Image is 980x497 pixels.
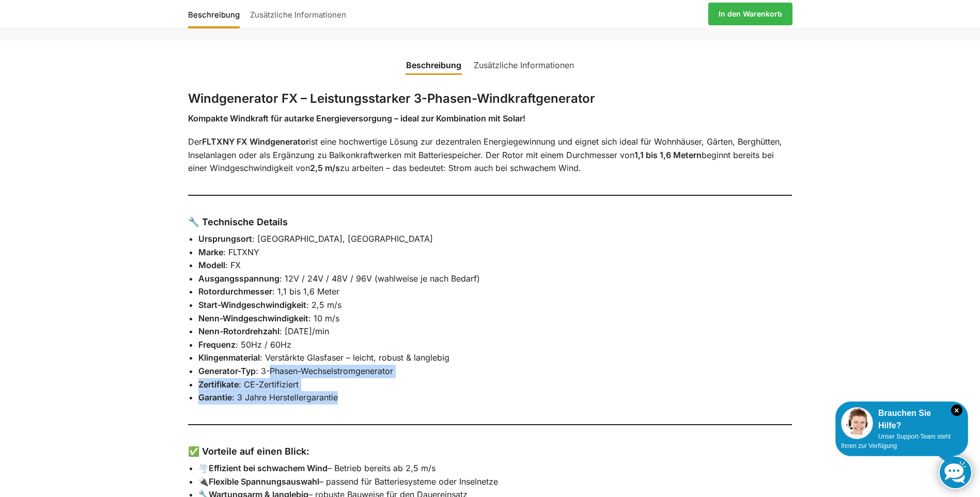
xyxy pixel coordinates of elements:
[198,259,792,272] li: : FX
[198,366,256,376] strong: Generator-Typ
[708,3,792,25] a: In den Warenkorb
[198,285,792,299] li: : 1,1 bis 1,6 Meter
[198,365,792,378] li: : 3-Phasen-Wechselstromgenerator
[198,392,232,402] strong: Garantie
[400,53,468,77] a: Beschreibung
[841,407,873,439] img: Customer service
[198,260,225,270] strong: Modell
[634,150,702,160] strong: 1,1 bis 1,6 Metern
[951,405,962,416] i: Schließen
[198,313,308,323] strong: Nenn-Windgeschwindigkeit
[188,215,792,228] h4: 🔧 Technische Details
[841,407,962,432] div: Brauchen Sie Hilfe?
[209,476,319,487] strong: Flexible Spannungsauswahl
[188,113,525,123] strong: Kompakte Windkraft für autarke Energieversorgung – ideal zur Kombination mit Solar!
[188,445,792,458] h4: ✅ Vorteile auf einen Blick:
[198,462,792,475] li: 🌪️ – Betrieb bereits ab 2,5 m/s
[198,273,279,284] strong: Ausgangsspannung
[198,272,792,286] li: : 12V / 24V / 48V / 96V (wahlweise je nach Bedarf)
[198,475,792,489] li: 🔌 – passend für Batteriesysteme oder Inselnetze
[198,300,306,310] strong: Start-Windgeschwindigkeit
[198,391,792,405] li: : 3 Jahre Herstellergarantie
[310,163,340,173] strong: 2,5 m/s
[209,463,328,473] strong: Effizient bei schwachem Wind
[198,325,792,338] li: : [DATE]/min
[198,232,792,246] li: : [GEOGRAPHIC_DATA], [GEOGRAPHIC_DATA]
[198,326,279,336] strong: Nenn-Rotordrehzahl
[841,433,951,449] span: Unser Support-Team steht Ihnen zur Verfügung
[198,378,792,392] li: : CE-Zertifiziert
[198,338,792,352] li: : 50Hz / 60Hz
[245,2,351,26] a: Zusätzliche Informationen
[202,136,309,147] strong: FLTXNY FX Windgenerator
[198,339,236,350] strong: Frequenz
[198,379,239,390] strong: Zertifikate
[468,53,580,77] a: Zusätzliche Informationen
[198,299,792,312] li: : 2,5 m/s
[198,234,252,244] strong: Ursprungsort
[188,135,792,175] p: Der ist eine hochwertige Lösung zur dezentralen Energiegewinnung und eignet sich ideal für Wohnhä...
[188,90,792,108] h3: Windgenerator FX – Leistungsstarker 3-Phasen-Windkraftgenerator
[198,246,792,259] li: : FLTXNY
[198,351,792,365] li: : Verstärkte Glasfaser – leicht, robust & langlebig
[188,2,245,26] a: Beschreibung
[198,352,260,363] strong: Klingenmaterial
[198,247,223,257] strong: Marke
[198,286,272,297] strong: Rotordurchmesser
[198,312,792,325] li: : 10 m/s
